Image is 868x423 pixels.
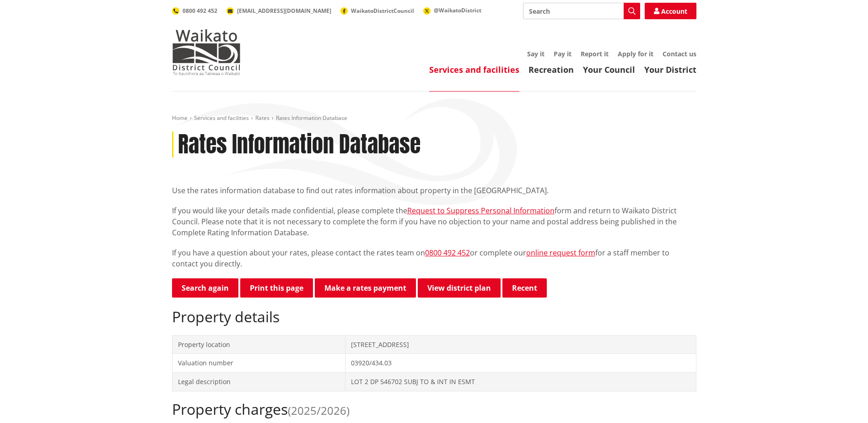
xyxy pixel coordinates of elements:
[583,64,635,75] a: Your Council
[418,278,501,298] a: View district plan
[172,401,696,418] h2: Property charges
[172,335,345,354] td: Property location
[172,185,696,196] p: Use the rates information database to find out rates information about property in the [GEOGRAPHI...
[172,114,188,122] a: Home
[345,354,696,373] td: 03920/434.03
[826,385,859,418] iframe: Messenger Launcher
[315,278,416,298] a: Make a rates payment
[172,247,696,269] p: If you have a question about your rates, please contact the rates team on or complete our for a s...
[172,114,696,122] nav: breadcrumb
[194,114,249,122] a: Services and facilities
[434,6,481,14] span: @WaikatoDistrict
[240,278,313,298] button: Print this page
[172,372,345,391] td: Legal description
[276,114,347,122] span: Rates Information Database
[663,49,696,58] a: Contact us
[345,335,696,354] td: [STREET_ADDRESS]
[407,206,555,216] a: Request to Suppress Personal Information
[237,7,331,15] span: [EMAIL_ADDRESS][DOMAIN_NAME]
[644,64,696,75] a: Your District
[178,131,421,158] h1: Rates Information Database
[172,205,696,238] p: If you would like your details made confidential, please complete the form and return to Waikato ...
[581,49,609,58] a: Report it
[172,308,696,325] h2: Property details
[340,7,414,15] a: WaikatoDistrictCouncil
[502,278,547,298] button: Recent
[425,248,470,258] a: 0800 492 452
[288,403,350,418] span: (2025/2026)
[618,49,653,58] a: Apply for it
[523,3,640,19] input: Search input
[429,64,519,75] a: Services and facilities
[554,49,571,58] a: Pay it
[527,49,545,58] a: Say it
[172,354,345,373] td: Valuation number
[183,7,217,15] span: 0800 492 452
[345,372,696,391] td: LOT 2 DP 546702 SUBJ TO & INT IN ESMT
[172,7,217,15] a: 0800 492 452
[255,114,270,122] a: Rates
[226,7,331,15] a: [EMAIL_ADDRESS][DOMAIN_NAME]
[172,29,241,75] img: Waikato District Council - Te Kaunihera aa Takiwaa o Waikato
[526,248,595,258] a: online request form
[351,7,414,15] span: WaikatoDistrictCouncil
[645,3,696,19] a: Account
[528,64,574,75] a: Recreation
[172,278,238,298] a: Search again
[423,6,481,14] a: @WaikatoDistrict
